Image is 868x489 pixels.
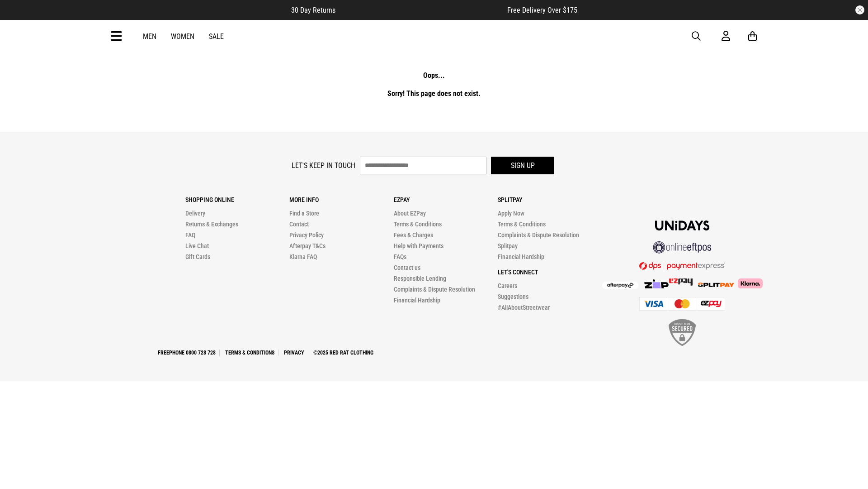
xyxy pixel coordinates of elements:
[280,350,308,356] a: Privacy
[185,196,289,203] p: Shopping Online
[185,242,209,249] a: Live Chat
[289,210,319,217] a: Find a Store
[507,6,577,14] span: Free Delivery Over $175
[498,231,579,239] a: Complaints & Dispute Resolution
[423,71,445,80] strong: Oops...
[394,210,426,217] a: About EZPay
[394,242,443,249] a: Help with Payments
[154,350,220,356] a: Freephone 0800 728 728
[222,350,278,356] a: Terms & Conditions
[292,161,355,170] label: Let's keep in touch
[387,89,481,98] strong: Sorry! This page does not exist.
[143,32,156,41] a: Men
[498,268,602,276] p: Let's Connect
[394,264,420,271] a: Contact us
[653,241,712,254] img: online eftpos
[669,278,693,286] img: Splitpay
[491,157,554,174] button: Sign up
[289,231,324,239] a: Privacy Policy
[185,231,195,239] a: FAQ
[498,304,550,311] a: #AllAboutStreetwear
[498,196,602,203] p: Splitpay
[639,297,725,311] img: Cards
[310,350,377,356] a: ©2025 Red Rat Clothing
[644,279,669,288] img: Zip
[289,242,325,249] a: Afterpay T&Cs
[185,210,205,217] a: Delivery
[394,286,475,293] a: Complaints & Dispute Resolution
[289,196,393,203] p: More Info
[394,231,433,239] a: Fees & Charges
[289,221,309,228] a: Contact
[209,32,224,41] a: Sale
[394,253,406,260] a: FAQs
[498,221,546,228] a: Terms & Conditions
[498,282,517,289] a: Careers
[394,275,446,282] a: Responsible Lending
[405,29,465,43] img: Redrat logo
[669,319,696,346] img: SSL
[291,6,335,14] span: 30 Day Returns
[289,253,317,260] a: Klarna FAQ
[171,32,194,41] a: Women
[734,278,763,288] img: Klarna
[602,282,638,289] img: Afterpay
[498,242,518,249] a: Splitpay
[394,297,440,304] a: Financial Hardship
[394,196,498,203] p: Ezpay
[498,293,528,300] a: Suggestions
[698,283,734,287] img: Splitpay
[185,221,238,228] a: Returns & Exchanges
[655,221,709,230] img: Unidays
[498,210,524,217] a: Apply Now
[394,221,442,228] a: Terms & Conditions
[639,262,725,270] img: DPS
[498,253,544,260] a: Financial Hardship
[185,253,210,260] a: Gift Cards
[354,5,489,14] iframe: Customer reviews powered by Trustpilot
